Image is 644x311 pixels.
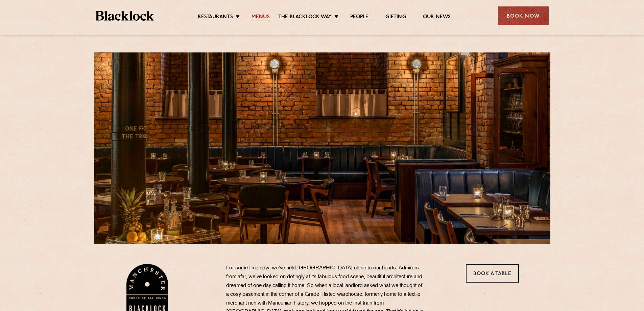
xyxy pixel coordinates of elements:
img: BL_Textured_Logo-footer-cropped.svg [96,11,154,21]
a: Menus [252,14,270,21]
a: Our News [423,14,451,21]
a: Restaurants [198,14,233,21]
a: Gifting [385,14,406,21]
a: People [350,14,368,21]
div: Book Now [498,6,549,25]
a: The Blacklock Way [278,14,332,21]
a: Book a Table [466,264,519,283]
